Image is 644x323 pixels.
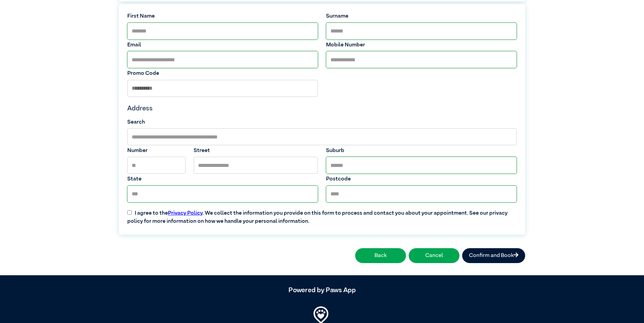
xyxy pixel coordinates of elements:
label: Suburb [326,147,517,155]
label: Email [127,41,318,49]
label: Surname [326,12,517,20]
label: First Name [127,12,318,20]
input: Search by Suburb [127,128,517,145]
label: Mobile Number [326,41,517,49]
input: I agree to thePrivacy Policy. We collect the information you provide on this form to process and ... [127,210,132,215]
button: Back [355,248,406,263]
button: Cancel [409,248,459,263]
label: Search [127,118,517,126]
h5: Powered by Paws App [119,286,525,294]
label: Promo Code [127,69,318,78]
label: I agree to the . We collect the information you provide on this form to process and contact you a... [123,204,521,225]
a: Privacy Policy [168,211,202,216]
button: Confirm and Book [462,248,525,263]
label: Street [194,147,318,155]
label: State [127,175,318,183]
label: Number [127,147,186,155]
label: Postcode [326,175,517,183]
h4: Address [127,104,517,112]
